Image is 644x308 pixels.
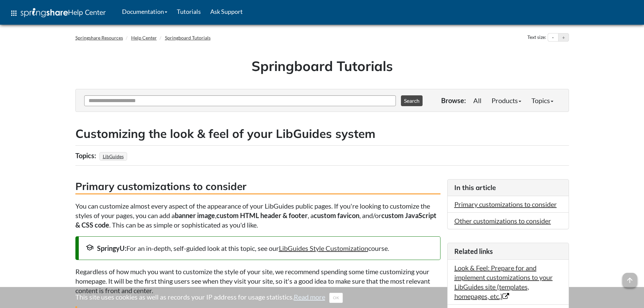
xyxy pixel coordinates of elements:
strong: custom HTML header & footer [216,211,308,219]
button: Search [401,95,423,106]
a: Topics [526,94,558,107]
a: Ask Support [206,3,247,20]
a: Other customizations to consider [454,217,551,225]
strong: custom favicon [314,211,359,219]
a: arrow_upward [622,274,637,282]
p: You can customize almost every aspect of the appearance of your LibGuides public pages. If you're... [75,201,440,230]
h1: Springboard Tutorials [80,56,564,75]
a: apps Help Center [5,3,111,23]
h3: Primary customizations to consider [75,179,440,194]
a: LibGuides [102,151,125,161]
div: This site uses cookies as well as records your IP address for usage statistics. [69,292,576,303]
span: school [86,243,94,252]
div: For an in-depth, self-guided look at this topic, see our course. [86,243,433,253]
strong: banner image [175,211,215,219]
a: Help Center [131,35,157,41]
h2: Customizing the look & feel of your LibGuides system [75,125,569,142]
a: Look & Feel: Prepare for and implement customizations to your LibGuides site (templates, homepage... [454,264,553,300]
a: Products [486,94,526,107]
p: Regardless of how much you want to customize the style of your site, we recommend spending some t... [75,267,440,295]
span: apps [10,9,18,17]
strong: SpringyU: [97,244,126,252]
button: Increase text size [558,33,569,42]
span: arrow_upward [622,273,637,288]
div: Text size: [526,33,548,42]
button: Decrease text size [548,33,558,42]
a: Springshare Resources [75,35,123,41]
a: Tutorials [172,3,206,20]
p: Browse: [441,96,466,105]
a: Primary customizations to consider [454,200,557,208]
span: Help Center [68,8,106,17]
a: Springboard Tutorials [165,35,211,41]
a: Documentation [117,3,172,20]
a: LibGuides Style Customization [279,244,368,252]
h3: In this article [454,183,562,192]
span: Related links [454,247,493,255]
a: All [468,94,486,107]
div: Topics: [75,149,98,162]
img: Springshare [21,8,68,17]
